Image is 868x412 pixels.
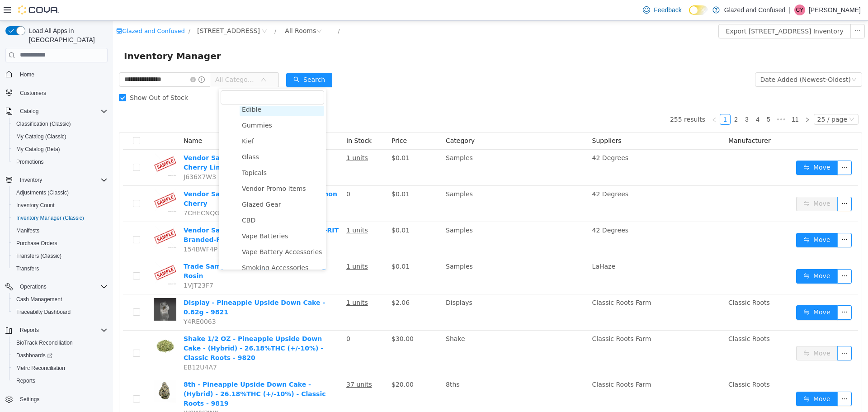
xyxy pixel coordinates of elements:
[13,225,108,236] span: Manifests
[479,314,538,322] span: Classic Roots Farm
[16,339,73,346] span: BioTrack Reconciliation
[127,99,211,111] span: Gummies
[41,205,63,227] img: Vendor Sample - Vape Infused AIO-2.0g-RIT Branded-Pineapple Express hero shot
[615,116,658,123] span: Manufacturer
[2,86,111,99] button: Customers
[329,355,476,401] td: 8ths
[16,281,108,292] span: Operations
[71,133,204,150] a: Vendor Sample - Jellies-10x20mg-RIT-Cherry Lime
[13,156,108,167] span: Promotions
[654,5,681,14] span: Feedback
[13,131,70,142] a: My Catalog (Classic)
[129,196,142,203] span: CBD
[724,212,739,227] button: icon: ellipsis
[13,263,42,274] a: Transfers
[479,133,516,141] span: 42 Degrees
[13,213,88,223] a: Inventory Manager (Classic)
[704,94,734,104] div: 25 / page
[225,7,226,14] span: /
[9,118,111,130] button: Classification (Classic)
[724,176,739,190] button: icon: ellipsis
[71,360,212,386] a: 8th - Pineapple Upside Down Cake - (Hybrid) - 26.18%THC (+/-10%) - Classic Roots - 9819
[41,169,63,191] img: Vendor Sample - Splash AIO-1g-FCE-Lemon Cherry hero shot
[639,1,685,19] a: Feedback
[16,175,108,185] span: Inventory
[16,281,50,292] button: Operations
[615,360,657,367] span: Classic Roots
[16,214,84,222] span: Inventory Manager (Classic)
[689,93,700,104] li: Next Page
[13,294,66,305] a: Cash Management
[13,251,65,261] a: Transfers (Classic)
[16,296,62,303] span: Cash Management
[16,325,42,336] button: Reports
[13,238,61,249] a: Purchase Orders
[479,170,516,177] span: 42 Degrees
[278,170,297,177] span: $0.01
[2,105,111,118] button: Catalog
[683,325,725,340] button: icon: swapMove
[13,375,39,386] a: Reports
[13,350,108,361] span: Dashboards
[724,248,739,263] button: icon: ellipsis
[129,101,159,108] span: Gummies
[689,5,708,15] input: Dark Mode
[233,170,237,177] span: 0
[129,133,146,140] span: Glass
[233,116,259,123] span: In Stock
[16,133,66,140] span: My Catalog (Classic)
[683,248,725,263] button: icon: swapMove
[20,90,46,97] span: Customers
[605,3,737,18] button: Export [STREET_ADDRESS] Inventory
[13,131,108,142] span: My Catalog (Classic)
[71,242,213,259] a: Trade Sample - Pineapple Donut Live 1g Rosin
[11,28,113,43] span: Inventory Manager
[794,5,805,15] div: Connie Yates
[13,238,108,249] span: Purchase Orders
[71,261,100,268] span: 1VJT23F7
[629,94,639,104] a: 3
[9,349,111,362] a: Dashboards
[172,3,203,17] div: All Rooms
[233,278,255,285] u: 1 units
[71,278,212,295] a: Display - Pineapple Upside Down Cake - 0.62g - 9821
[628,93,639,104] li: 3
[676,94,689,104] a: 11
[9,143,111,156] button: My Catalog (Beta)
[41,241,63,264] img: Trade Sample - Pineapple Donut Live 1g Rosin hero shot
[13,307,108,317] span: Traceabilty Dashboard
[2,174,111,186] button: Inventory
[809,5,861,15] p: [PERSON_NAME]
[16,146,60,153] span: My Catalog (Beta)
[71,314,210,341] a: Shake 1/2 OZ - Pineapple Upside Down Cake - (Hybrid) - 26.18%THC (+/-10%) - Classic Roots - 9820
[13,350,56,361] a: Dashboards
[9,250,111,262] button: Transfers (Classic)
[16,308,71,316] span: Traceabilty Dashboard
[683,176,725,190] button: icon: swapMove
[683,284,725,299] button: icon: swapMove
[41,359,63,382] img: 8th - Pineapple Upside Down Cake - (Hybrid) - 26.18%THC (+/-10%) - Classic Roots - 9819 hero shot
[41,133,63,155] img: Vendor Sample - Jellies-10x20mg-RIT-Cherry Lime hero shot
[9,306,111,318] button: Traceabilty Dashboard
[640,94,650,104] a: 4
[129,180,168,187] span: Glazed Gear
[20,283,47,290] span: Operations
[13,307,74,317] a: Traceabilty Dashboard
[233,242,255,249] u: 1 units
[9,199,111,212] button: Inventory Count
[173,52,219,66] button: icon: searchSearch
[13,144,108,155] span: My Catalog (Beta)
[479,206,516,213] span: 42 Degrees
[329,237,476,274] td: Samples
[278,133,297,141] span: $0.01
[13,375,108,386] span: Reports
[13,294,108,305] span: Cash Management
[9,130,111,143] button: My Catalog (Classic)
[127,83,211,95] span: Edible
[13,213,108,223] span: Inventory Manager (Classic)
[129,164,193,171] span: Vendor Promo Items
[129,212,175,219] span: Vape Batteries
[329,310,476,355] td: Shake
[20,396,39,403] span: Settings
